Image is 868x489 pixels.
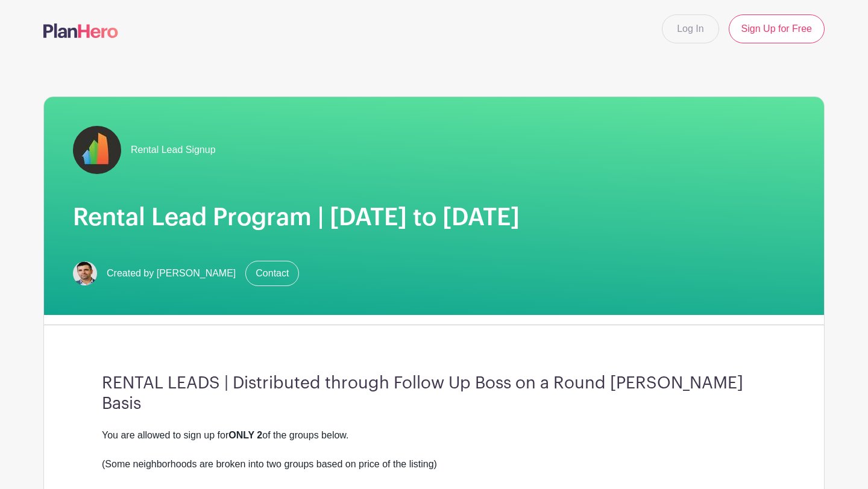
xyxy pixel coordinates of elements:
[245,261,299,286] a: Contact
[73,261,97,285] img: Screen%20Shot%202023-02-21%20at%2010.54.51%20AM.png
[102,373,766,414] h3: RENTAL LEADS | Distributed through Follow Up Boss on a Round [PERSON_NAME] Basis
[107,266,236,281] span: Created by [PERSON_NAME]
[73,126,121,174] img: fulton-grace-logo.jpeg
[662,14,719,43] a: Log In
[228,430,262,440] strong: ONLY 2
[102,457,766,472] div: (Some neighborhoods are broken into two groups based on price of the listing)
[102,428,766,443] div: You are allowed to sign up for of the groups below.
[43,23,118,38] img: logo-507f7623f17ff9eddc593b1ce0a138ce2505c220e1c5a4e2b4648c50719b7d32.svg
[73,203,795,232] h1: Rental Lead Program | [DATE] to [DATE]
[131,143,216,157] span: Rental Lead Signup
[729,14,825,43] a: Sign Up for Free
